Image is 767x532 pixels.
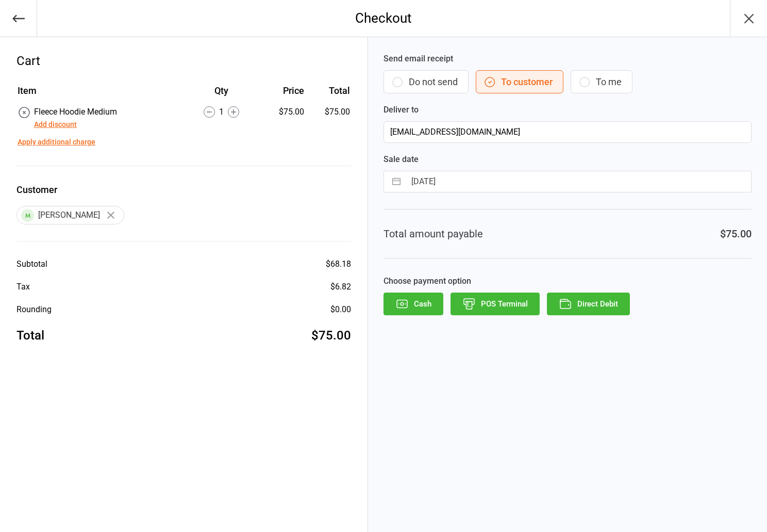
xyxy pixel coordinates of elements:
div: $0.00 [330,303,351,316]
label: Send email receipt [384,53,752,65]
th: Total [308,84,350,105]
div: Price [260,84,304,98]
div: $6.82 [330,281,351,293]
div: $68.18 [326,258,351,270]
button: Direct Debit [547,293,630,315]
button: Add discount [34,119,77,130]
div: [PERSON_NAME] [16,206,124,224]
td: $75.00 [308,106,350,131]
input: Customer Email [384,121,752,143]
label: Sale date [384,153,752,166]
div: Rounding [16,303,52,316]
label: Choose payment option [384,275,752,287]
div: $75.00 [720,226,752,241]
div: Cart [16,52,351,70]
div: $75.00 [311,326,351,345]
div: Subtotal [16,258,47,270]
div: $75.00 [260,106,304,118]
div: 1 [183,106,260,118]
div: Total amount payable [384,226,483,241]
button: To me [571,70,632,93]
label: Customer [16,183,351,197]
button: Apply additional charge [18,137,95,148]
div: Total [16,326,44,345]
button: Do not send [384,70,469,93]
button: POS Terminal [451,293,540,315]
label: Deliver to [384,104,752,116]
button: To customer [476,70,563,93]
div: Tax [16,281,30,293]
th: Item [18,84,182,105]
button: Cash [384,293,443,315]
span: Fleece Hoodie Medium [34,107,117,117]
th: Qty [183,84,260,105]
